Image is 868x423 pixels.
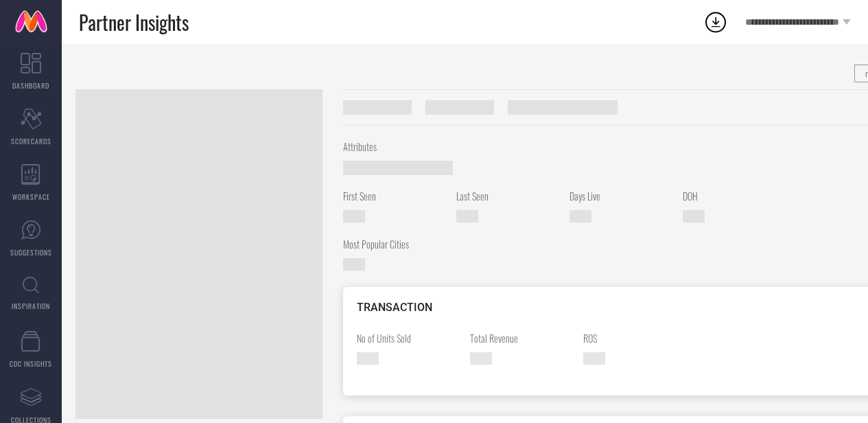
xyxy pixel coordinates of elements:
[570,210,591,222] span: —
[570,189,672,203] span: Days Live
[12,301,50,311] span: INSPIRATION
[79,8,189,36] span: Partner Insights
[703,10,728,34] div: Open download list
[357,352,379,365] span: —
[470,352,492,365] span: —
[683,189,786,203] span: DOH
[456,210,478,222] span: —
[343,237,446,251] span: Most Popular Cities
[456,189,559,203] span: Last Seen
[11,136,51,146] span: SCORECARDS
[357,331,460,345] span: No of Units Sold
[10,247,52,258] span: SUGGESTIONS
[683,210,705,222] span: —
[12,80,49,91] span: DASHBOARD
[470,331,573,345] span: Total Revenue
[343,189,446,203] span: First Seen
[10,358,52,369] span: CDC INSIGHTS
[343,210,365,222] span: —
[343,258,365,271] span: —
[583,352,605,365] span: —
[12,192,50,202] span: WORKSPACE
[343,161,453,175] span: —
[583,331,686,345] span: ROS
[343,100,412,115] span: Style ID #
